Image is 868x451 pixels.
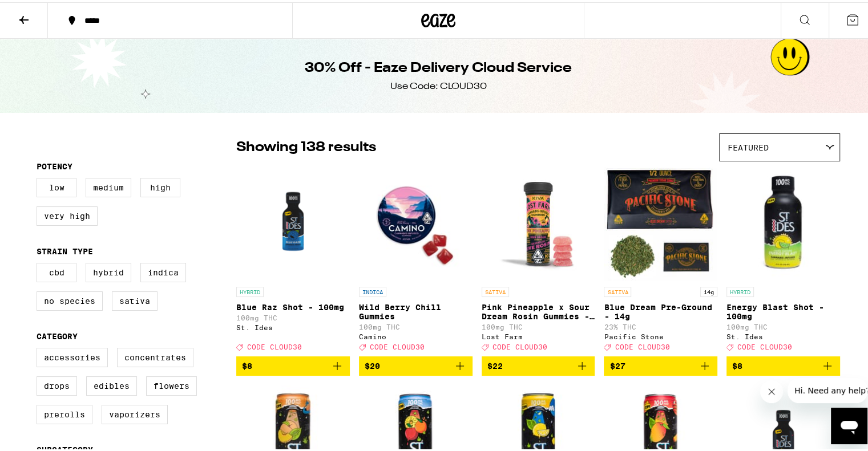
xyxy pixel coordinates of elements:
[615,341,669,348] span: CODE CLOUD30
[37,330,78,339] legend: Category
[482,321,595,328] p: 100mg THC
[728,141,769,150] span: Featured
[604,331,717,338] div: Pacific Stone
[37,403,92,422] label: Prerolls
[726,321,840,328] p: 100mg THC
[760,378,783,401] iframe: Close message
[37,160,72,169] legend: Potency
[236,165,350,354] a: Open page for Blue Raz Shot - 100mg from St. Ides
[604,285,631,295] p: SATIVA
[726,354,840,373] button: Add to bag
[726,165,840,279] img: St. Ides - Energy Blast Shot - 100mg
[117,346,193,365] label: Concentrates
[487,359,503,368] span: $22
[146,374,197,393] label: Flowers
[37,245,93,254] legend: Strain Type
[37,374,77,393] label: Drops
[726,165,840,354] a: Open page for Energy Blast Shot - 100mg from St. Ides
[726,331,840,338] div: St. Ides
[236,300,350,310] p: Blue Raz Shot - 100mg
[831,405,867,442] iframe: Button to launch messaging window
[37,176,76,195] label: Low
[37,261,76,280] label: CBD
[359,331,473,338] div: Camino
[37,289,103,308] label: No Species
[788,376,867,401] iframe: Message from company
[112,289,158,308] label: Sativa
[236,312,350,319] p: 100mg THC
[604,321,717,328] p: 23% THC
[140,176,180,195] label: High
[726,285,754,295] p: HYBRID
[482,354,595,373] button: Add to bag
[482,285,509,295] p: SATIVA
[365,359,380,368] span: $20
[236,136,376,155] p: Showing 138 results
[236,165,350,279] img: St. Ides - Blue Raz Shot - 100mg
[236,285,264,295] p: HYBRID
[86,176,131,195] label: Medium
[305,56,572,76] h1: 30% Off - Eaze Delivery Cloud Service
[37,204,98,224] label: Very High
[242,359,252,368] span: $8
[247,341,302,348] span: CODE CLOUD30
[370,341,425,348] span: CODE CLOUD30
[604,165,717,354] a: Open page for Blue Dream Pre-Ground - 14g from Pacific Stone
[604,165,717,279] img: Pacific Stone - Blue Dream Pre-Ground - 14g
[482,165,595,354] a: Open page for Pink Pineapple x Sour Dream Rosin Gummies - 100mg from Lost Farm
[37,346,108,365] label: Accessories
[609,359,625,368] span: $27
[359,165,473,354] a: Open page for Wild Berry Chill Gummies from Camino
[236,354,350,373] button: Add to bag
[7,8,82,17] span: Hi. Need any help?
[732,359,742,368] span: $8
[86,261,131,280] label: Hybrid
[102,403,168,422] label: Vaporizers
[359,321,473,328] p: 100mg THC
[604,354,717,373] button: Add to bag
[737,341,792,348] span: CODE CLOUD30
[604,300,717,319] p: Blue Dream Pre-Ground - 14g
[140,261,186,280] label: Indica
[482,331,595,338] div: Lost Farm
[390,78,487,91] div: Use Code: CLOUD30
[726,300,840,319] p: Energy Blast Shot - 100mg
[482,300,595,319] p: Pink Pineapple x Sour Dream Rosin Gummies - 100mg
[359,354,473,373] button: Add to bag
[86,374,137,393] label: Edibles
[359,285,386,295] p: INDICA
[482,165,595,279] img: Lost Farm - Pink Pineapple x Sour Dream Rosin Gummies - 100mg
[359,300,473,319] p: Wild Berry Chill Gummies
[359,165,473,279] img: Camino - Wild Berry Chill Gummies
[236,322,350,329] div: St. Ides
[492,341,547,348] span: CODE CLOUD30
[700,285,717,295] p: 14g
